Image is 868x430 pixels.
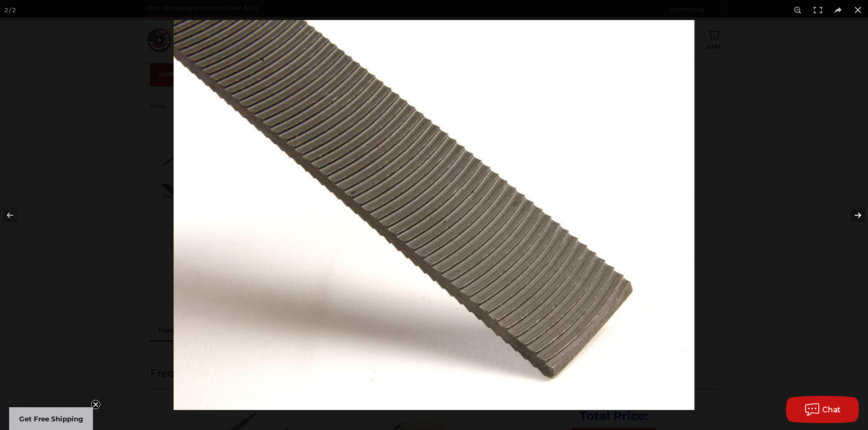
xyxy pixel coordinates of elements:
[9,407,93,430] div: Get Free ShippingClose teaser
[174,20,694,410] img: Mill_Curved_Tooth_File_Tip__47892.1570197405.jpg
[786,396,859,423] button: Chat
[19,415,83,423] span: Get Free Shipping
[836,192,868,238] button: Next (arrow right)
[91,400,100,409] button: Close teaser
[822,405,841,414] span: Chat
